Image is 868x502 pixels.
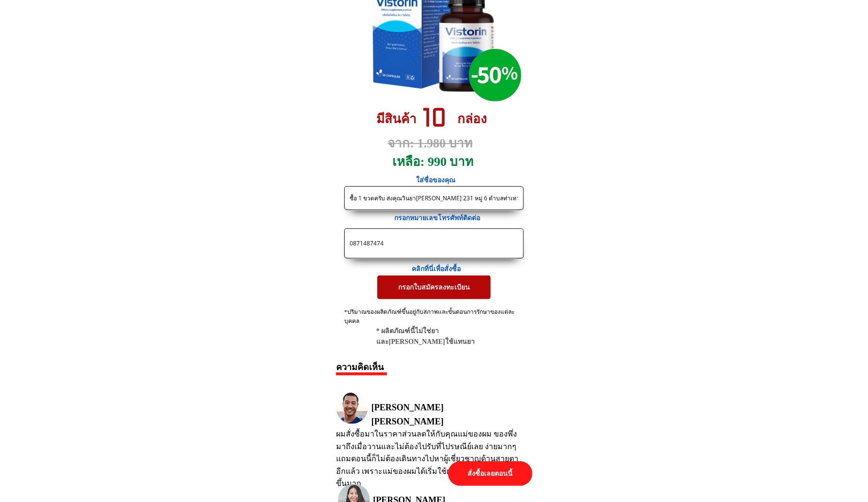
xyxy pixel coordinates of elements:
[376,326,506,348] div: * ผลิตภัณฑ์นี้ไม่ใช่ยาและ[PERSON_NAME]ใช้แทนยา
[371,401,468,429] h3: [PERSON_NAME] [PERSON_NAME]
[336,428,521,490] h3: ผมสั่งซื้อมาในราคาส่วนลดให้กับคุณแม่ของผม ของพึ่งมาถึงเมื่อวานและไม่ต้องไปรับที่ไปรษณีย์เลย ง่ายม...
[344,308,524,336] div: *ปริมาณของผลิตภัณฑ์ขึ้นอยู่กับสภาพและขั้นตอนการรักษาของแต่ละบุคคล
[388,133,494,154] h3: จาก: 1.980 บาท
[377,275,491,299] p: กรอกใบสมัครลงทะเบียน
[417,177,456,184] span: ใส่ชื่อของคุณ
[336,360,433,374] h3: ความคิดเห็น
[448,461,532,486] p: สั่งซื้อเลยตอนนี้
[347,229,521,258] input: เบอร์โทรศัพท์
[394,213,491,224] h3: กรอกหมายเลขโทรศัพท์ติดต่อ
[392,152,480,172] h3: เหลือ: 990 บาท
[376,109,498,130] h3: มีสินค้า กล่อง
[412,264,469,275] h3: คลิกที่นี่เพื่อสั่งซื้อ
[347,187,521,210] input: ชื่อ-นามสกุล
